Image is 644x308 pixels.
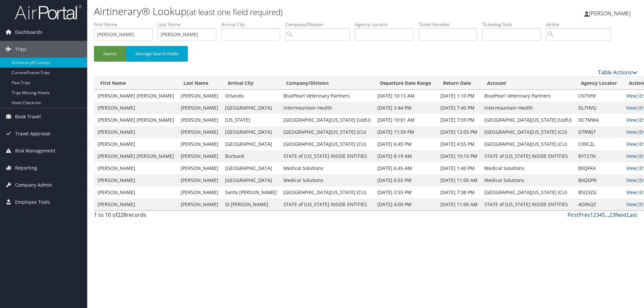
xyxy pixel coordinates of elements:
[177,150,222,162] td: [PERSON_NAME]
[177,77,222,90] th: Last Name: activate to sort column ascending
[546,21,616,28] label: Airline
[94,126,177,138] td: [PERSON_NAME]
[15,177,52,193] span: Company Admin
[94,174,177,186] td: [PERSON_NAME]
[280,162,374,174] td: Medical Solutions
[419,21,482,28] label: Ticket Number
[584,3,637,23] a: [PERSON_NAME]
[481,198,575,210] td: STATE of [US_STATE] INSIDE ENTITIES
[94,138,177,150] td: [PERSON_NAME]
[126,46,188,62] button: Manage Search Fields
[437,150,481,162] td: [DATE] 10:15 PM
[374,114,437,126] td: [DATE] 10:01 AM
[222,162,280,174] td: [GEOGRAPHIC_DATA]
[575,102,623,114] td: DL7HVQ
[177,102,222,114] td: [PERSON_NAME]
[575,162,623,174] td: BXQFK4
[280,77,374,90] th: Company/Division
[280,102,374,114] td: Intermountain Health
[177,198,222,210] td: [PERSON_NAME]
[94,211,222,222] div: 1 to 10 of records
[575,150,623,162] td: BYT27N
[177,90,222,102] td: [PERSON_NAME]
[481,77,575,90] th: Account: activate to sort column ascending
[222,198,280,210] td: St [PERSON_NAME]
[15,125,50,142] span: Travel Approval
[374,198,437,210] td: [DATE] 4:00 PM
[177,138,222,150] td: [PERSON_NAME]
[626,201,637,207] a: View
[15,41,26,58] span: Trips
[158,21,221,28] label: Last Name
[481,102,575,114] td: Intermountain Health
[94,102,177,114] td: [PERSON_NAME]
[626,105,637,111] a: View
[593,211,596,219] a: 2
[575,198,623,210] td: 4OINQZ
[280,174,374,186] td: Medical Solutions
[280,150,374,162] td: STATE of [US_STATE] INSIDE ENTITIES
[177,126,222,138] td: [PERSON_NAME]
[222,174,280,186] td: [GEOGRAPHIC_DATA]
[94,90,177,102] td: [PERSON_NAME] [PERSON_NAME]
[615,211,627,219] a: Next
[589,10,631,17] span: [PERSON_NAME]
[222,77,280,90] th: Arrival City: activate to sort column ascending
[280,90,374,102] td: BluePearl Veterinary Partners
[437,90,481,102] td: [DATE] 1:10 PM
[94,198,177,210] td: [PERSON_NAME]
[94,21,158,28] label: First Name
[627,211,637,219] a: Last
[374,102,437,114] td: [DATE] 3:44 PM
[598,69,637,76] a: Table Actions
[374,77,437,90] th: Departure Date Range: activate to sort column ascending
[222,114,280,126] td: [US_STATE]
[437,198,481,210] td: [DATE] 11:00 AM
[374,138,437,150] td: [DATE] 6:45 PM
[482,21,546,28] label: Ticketing Date
[222,138,280,150] td: [GEOGRAPHIC_DATA]
[626,153,637,159] a: View
[579,211,590,219] a: Prev
[437,138,481,150] td: [DATE] 4:55 PM
[94,150,177,162] td: [PERSON_NAME] [PERSON_NAME]
[177,174,222,186] td: [PERSON_NAME]
[94,114,177,126] td: [PERSON_NAME] [PERSON_NAME]
[94,46,126,62] button: Search
[626,165,637,171] a: View
[481,162,575,174] td: Medical Solutions
[481,126,575,138] td: [GEOGRAPHIC_DATA][US_STATE] (CU)
[94,77,177,90] th: First Name: activate to sort column ascending
[280,198,374,210] td: STATE of [US_STATE] INSIDE ENTITIES
[626,141,637,147] a: View
[221,21,285,28] label: Arrival City
[626,117,637,123] a: View
[280,138,374,150] td: [GEOGRAPHIC_DATA][US_STATE] (CU)
[374,126,437,138] td: [DATE] 11:59 PM
[94,162,177,174] td: [PERSON_NAME]
[94,186,177,198] td: [PERSON_NAME]
[355,21,419,28] label: Agency Locator
[575,138,623,150] td: CX9C2L
[605,211,609,219] span: …
[187,6,283,17] small: (at least one field required)
[590,211,593,219] a: 1
[602,211,605,219] a: 5
[575,174,623,186] td: BXQDPR
[599,211,602,219] a: 4
[280,126,374,138] td: [GEOGRAPHIC_DATA][US_STATE] (CU)
[481,150,575,162] td: STATE of [US_STATE] INSIDE ENTITIES
[374,150,437,162] td: [DATE] 8:19 AM
[626,177,637,183] a: View
[15,142,55,159] span: Risk Management
[374,90,437,102] td: [DATE] 10:13 AM
[177,186,222,198] td: [PERSON_NAME]
[437,162,481,174] td: [DATE] 1:40 PM
[15,108,41,125] span: Book Travel
[15,160,37,176] span: Reporting
[575,114,623,126] td: DC7MW4
[280,186,374,198] td: [GEOGRAPHIC_DATA][US_STATE] (CU)
[222,90,280,102] td: Orlando
[481,114,575,126] td: [GEOGRAPHIC_DATA][US_STATE] (UofU)
[481,186,575,198] td: [GEOGRAPHIC_DATA][US_STATE] (CU)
